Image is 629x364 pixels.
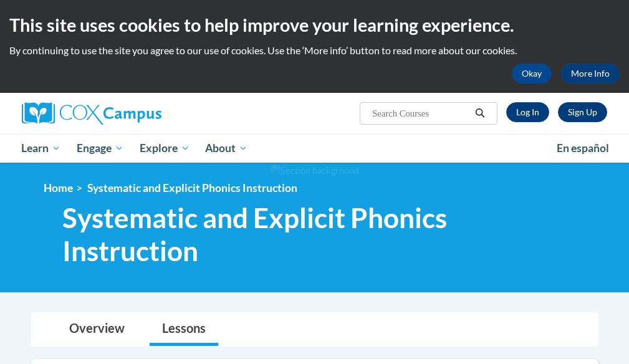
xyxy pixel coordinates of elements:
[62,201,483,267] span: Systematic and Explicit Phonics Instruction
[371,106,471,121] input: Search Courses
[87,181,297,194] span: Systematic and Explicit Phonics Instruction
[12,134,617,163] div: Main menu
[558,102,607,122] a: Register
[21,141,60,156] span: Learn
[44,181,73,194] a: Home
[22,102,161,125] img: Cox Campus
[22,102,204,125] a: Cox Campus
[77,141,123,156] span: Engage
[9,12,620,37] h2: This site uses cookies to help improve your learning experience.
[549,135,617,161] a: En español
[271,164,359,178] img: Section background
[140,141,190,156] span: Explore
[471,106,489,121] button: Search
[205,141,247,156] span: About
[512,64,552,84] button: Okay
[9,44,620,57] p: By continuing to use the site you agree to our use of cookies. Use the ‘More info’ button to read...
[557,141,609,155] span: En español
[561,64,620,84] a: More Info
[150,313,218,346] a: Lessons
[132,134,198,163] a: Explore
[506,102,549,122] a: Log In
[57,313,137,346] a: Overview
[14,134,69,163] a: Learn
[197,134,256,163] a: About
[69,134,132,163] a: Engage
